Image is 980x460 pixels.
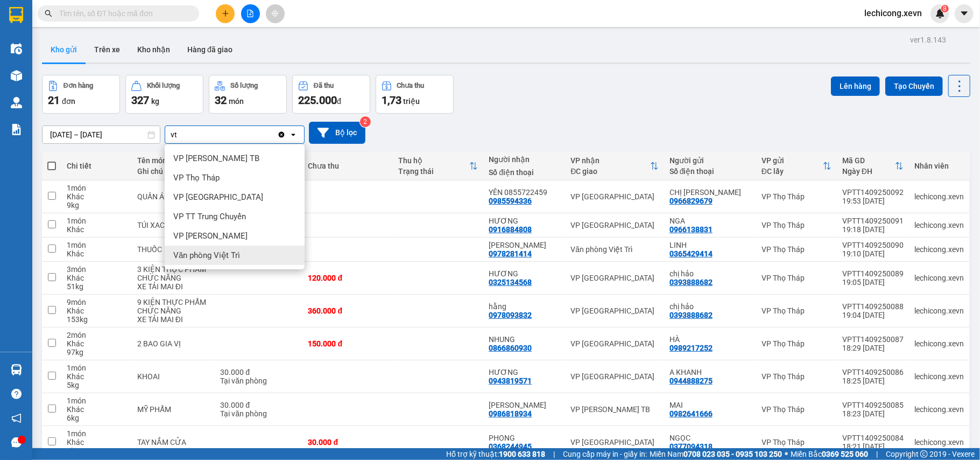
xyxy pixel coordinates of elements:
[489,249,532,258] div: 0978281414
[842,409,904,418] div: 18:23 [DATE]
[376,75,454,114] button: Chưa thu1,73 triệu
[42,37,86,62] button: Kho gửi
[398,156,469,165] div: Thu hộ
[842,167,895,176] div: Ngày ĐH
[842,401,904,409] div: VPTT1409250085
[489,344,532,352] div: 0866860930
[762,156,823,165] div: VP gửi
[669,188,751,197] div: CHỊ MINH
[914,274,964,282] div: lechicong.xevn
[398,167,469,176] div: Trạng thái
[842,241,904,249] div: VPTT1409250090
[173,153,259,164] span: VP [PERSON_NAME] TB
[298,94,337,107] span: 225.000
[59,8,186,19] input: Tìm tên, số ĐT hoặc mã đơn
[403,97,420,106] span: triệu
[220,409,297,418] div: Tại văn phòng
[67,315,126,324] div: 153 kg
[137,405,209,414] div: MỸ PHẨM
[229,97,244,106] span: món
[216,4,235,23] button: plus
[137,192,209,201] div: QUẦN ÁO
[914,339,964,348] div: lechicong.xevn
[382,94,401,107] span: 1,73
[137,245,209,254] div: THUỐC
[914,306,964,315] div: lechicong.xevn
[9,7,23,23] img: logo-vxr
[842,217,904,225] div: VPTT1409250091
[669,302,751,311] div: chị hảo
[173,172,220,183] span: VP Thọ Tháp
[842,377,904,385] div: 18:25 [DATE]
[842,302,904,311] div: VPTT1409250088
[669,217,751,225] div: NGA
[11,413,22,423] span: notification
[489,311,532,319] div: 0978093832
[179,37,241,62] button: Hàng đã giao
[960,9,969,18] span: caret-down
[489,335,560,344] div: NHUNG
[785,452,788,456] span: ⚪️
[489,409,532,418] div: 0986818934
[45,10,52,17] span: search
[64,82,93,89] div: Đơn hàng
[669,156,751,165] div: Người gửi
[137,282,209,291] div: XE TẢI MAI ĐI
[67,265,126,274] div: 3 món
[67,438,126,447] div: Khác
[669,377,713,385] div: 0944888275
[914,405,964,414] div: lechicong.xevn
[125,75,203,114] button: Khối lượng327kg
[837,152,909,180] th: Toggle SortBy
[842,269,904,278] div: VPTT1409250089
[669,197,713,205] div: 0966829679
[360,116,371,127] sup: 2
[292,75,370,114] button: Đã thu225.000đ
[570,438,659,447] div: VP [GEOGRAPHIC_DATA]
[137,167,209,176] div: Ghi chú
[669,409,713,418] div: 0982641666
[669,344,713,352] div: 0989217252
[910,34,946,46] div: ver 1.8.143
[67,405,126,414] div: Khác
[393,152,483,180] th: Toggle SortBy
[308,274,388,282] div: 120.000 đ
[914,221,964,229] div: lechicong.xevn
[222,10,229,17] span: plus
[308,438,388,447] div: 30.000 đ
[842,188,904,197] div: VPTT1409250092
[246,10,254,17] span: file-add
[67,429,126,438] div: 1 món
[762,274,831,282] div: VP Thọ Tháp
[67,282,126,291] div: 51 kg
[914,372,964,381] div: lechicong.xevn
[62,97,75,106] span: đơn
[669,442,713,451] div: 0377094318
[489,302,560,311] div: hằng
[570,306,659,315] div: VP [GEOGRAPHIC_DATA]
[165,144,305,269] ul: Menu
[67,192,126,201] div: Khác
[920,450,928,458] span: copyright
[230,82,258,89] div: Số lượng
[277,130,286,139] svg: Clear all
[11,389,22,399] span: question-circle
[11,437,22,448] span: message
[314,82,334,89] div: Đã thu
[876,448,878,460] span: |
[489,241,560,249] div: ĐỖ HIỀN
[553,448,555,460] span: |
[669,335,751,344] div: HÀ
[489,442,532,451] div: 0368244945
[489,155,560,164] div: Người nhận
[842,442,904,451] div: 18:21 [DATE]
[570,192,659,201] div: VP [GEOGRAPHIC_DATA]
[842,368,904,377] div: VPTT1409250086
[669,241,751,249] div: LINH
[669,225,713,234] div: 0966138831
[822,450,868,458] strong: 0369 525 060
[683,450,782,458] strong: 0708 023 035 - 0935 103 250
[669,434,751,442] div: NGỌC
[48,94,60,107] span: 21
[570,372,659,381] div: VP [GEOGRAPHIC_DATA]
